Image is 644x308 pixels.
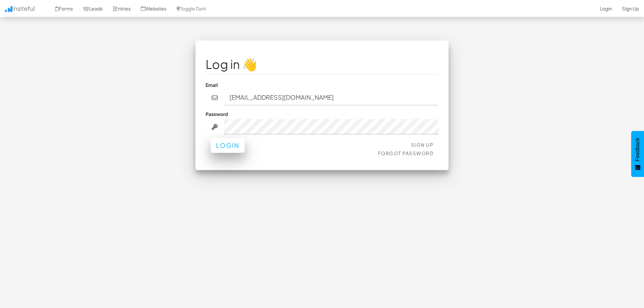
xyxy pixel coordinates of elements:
img: icon.png [5,6,12,12]
span: Feedback [635,138,641,161]
label: Password [206,111,228,117]
button: Login [211,138,245,153]
a: Sign Up [411,142,434,148]
h1: Log in 👋 [206,57,438,71]
a: Forgot Password [378,150,434,156]
label: Email [206,81,218,88]
input: john@doe.com [224,90,439,105]
button: Feedback - Show survey [631,131,644,177]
